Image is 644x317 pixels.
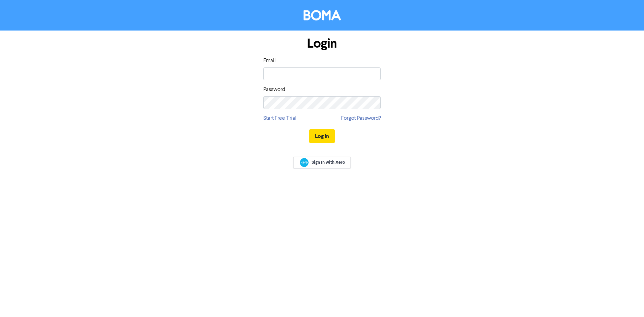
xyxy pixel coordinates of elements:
[300,158,309,167] img: Xero logo
[341,114,381,122] a: Forgot Password?
[309,129,335,143] button: Log In
[312,159,345,165] span: Sign In with Xero
[263,114,297,122] a: Start Free Trial
[304,10,341,20] img: BOMA Logo
[293,157,351,168] a: Sign In with Xero
[263,57,276,65] label: Email
[263,86,285,94] label: Password
[263,36,381,51] h1: Login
